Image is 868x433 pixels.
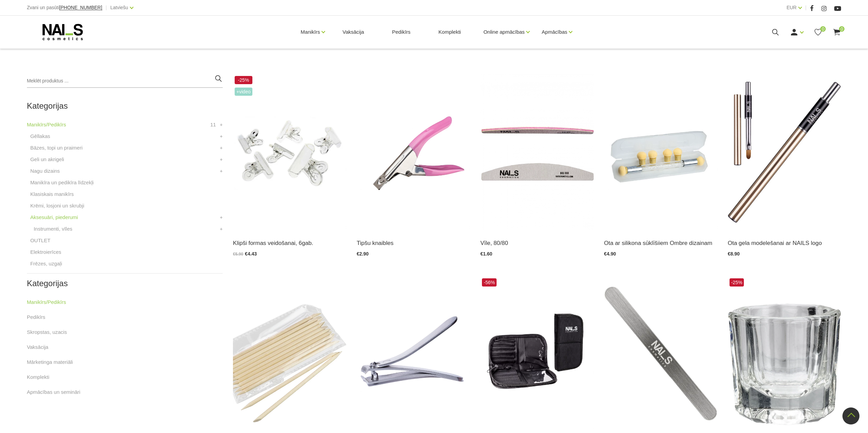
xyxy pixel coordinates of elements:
[301,18,320,46] a: Manikīrs
[34,225,72,233] a: Instrumenti, vīles
[27,102,223,110] h2: Kategorijas
[27,328,67,336] a: Skropstas, uzacis
[337,16,369,48] a: Vaksācija
[728,238,841,248] a: Ota gela modelešanai ar NAILS logo
[59,5,102,10] a: [PHONE_NUMBER]
[27,74,223,88] input: Meklēt produktus ...
[220,213,223,221] a: +
[220,167,223,175] a: +
[27,3,102,12] div: Zvani un pasūti
[210,121,216,129] span: 11
[483,18,525,46] a: Online apmācības
[604,74,718,230] img: Description
[30,179,94,187] a: Manikīra un pedikīra līdzekļi
[805,3,807,12] span: |
[27,121,66,129] a: Manikīrs/Pedikīrs
[433,16,467,48] a: Komplekti
[30,260,62,268] a: Frēzes, uzgaļi
[27,343,48,351] a: Vaksācija
[604,277,718,432] img: METĀLA VĪĻU PAMATNESVeidi:- 180 x 28 mm (Half Moon)- 90 x 25 mm (Straight Buff)- “Taisnā”, 12x13m...
[245,251,257,257] span: €4.43
[728,74,841,230] img: Gela ota ar aizsarguzgali darbam ar dažādu veiduUV/LED geliem.Īpaši piemērota kutikulas zonas vei...
[542,18,567,46] a: Apmācības
[30,248,61,256] a: Elektroierīces
[233,277,347,432] img: Koka kociņi manikīram&nbsp;Viegls un praktisks rīks kutikulu atbīdīšanai, nagu tīrīšanai un nagu ...
[728,277,841,432] img: Ērta, izturīga stikla glāzīte.Izmērs: H: 3cm/ Ø 2.7cm...
[233,238,347,248] a: Klipši formas veidošanai, 6gab.
[480,251,492,257] span: €1.60
[786,3,797,12] a: EUR
[604,238,718,248] a: Ota ar silikona sūklīšiiem Ombre dizainam
[839,26,844,32] span: 0
[235,76,252,84] span: -25%
[730,278,744,287] span: -25%
[30,213,78,221] a: Aksesuāri, piederumi
[27,388,80,396] a: Apmācības un semināri
[27,298,66,306] a: Manikīrs/Pedikīrs
[820,26,826,32] span: 0
[233,252,243,257] span: €5.90
[235,88,252,96] span: +Video
[814,28,822,36] a: 0
[604,251,616,257] span: €4.90
[357,238,470,248] a: Tipšu knaibles
[30,202,84,210] a: Krēmi, losjoni un skrubji
[480,74,594,230] img: Ilgi kalpojoša nagu kopšanas vīle 80/80 griti, kas paredzēta dabīgā naga, gēla vai akrila apstrād...
[30,167,60,175] a: Nagu dizains
[220,225,223,233] a: +
[27,313,45,321] a: Pedikīrs
[27,373,49,381] a: Komplekti
[233,74,347,230] img: Klipši perfekta C izliekuma veidošanai.Saturs: 6 gb....
[59,5,102,10] span: [PHONE_NUMBER]
[30,190,74,198] a: Klasiskais manikīrs
[386,16,416,48] a: Pedikīrs
[480,277,594,432] img: Penālis un statīvs 2in1. Melns, izturīgs, ērtai otu uzglabāšanai un lietošanai, Viegli kopjams.Iz...
[357,74,470,230] img: Description
[357,277,470,432] img: Nerūsējošā tērauda nagu knaibles....
[106,3,107,12] span: |
[111,3,128,12] a: Latviešu
[27,279,223,288] h2: Kategorijas
[482,278,497,287] span: -56%
[30,132,50,140] a: Gēllakas
[357,251,369,257] span: €2.90
[30,155,64,164] a: Geli un akrigeli
[220,132,223,140] a: +
[220,155,223,164] a: +
[480,238,594,248] a: Vīle, 80/80
[833,28,841,36] a: 0
[220,144,223,152] a: +
[30,144,83,152] a: Bāzes, topi un praimeri
[728,251,740,257] span: €8.90
[27,358,73,366] a: Mārketinga materiāli
[30,236,50,245] a: OUTLET
[220,121,223,129] a: +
